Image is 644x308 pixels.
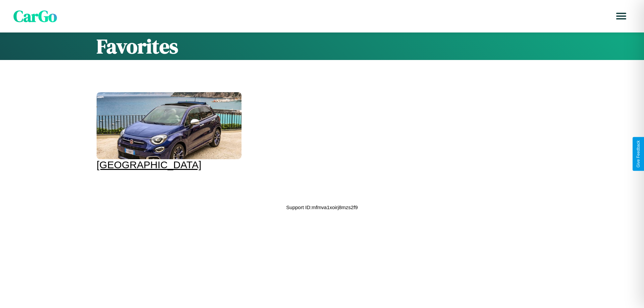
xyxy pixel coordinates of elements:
[97,159,241,171] div: [GEOGRAPHIC_DATA]
[97,33,547,60] h1: Favorites
[286,203,358,212] p: Support ID: mfmva1xoirj8mzs2f9
[13,5,57,27] span: CarGo
[636,140,641,168] div: Give Feedback
[612,7,631,25] button: Open menu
